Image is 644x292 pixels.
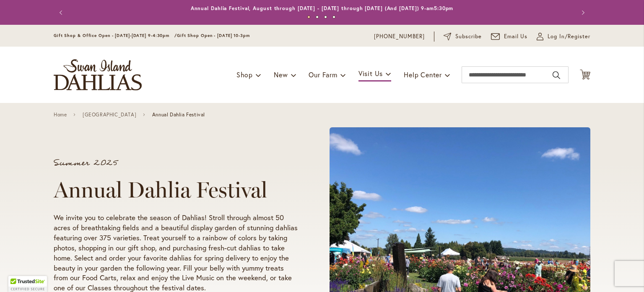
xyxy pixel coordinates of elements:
[236,70,253,79] span: Shop
[54,33,177,38] span: Gift Shop & Office Open - [DATE]-[DATE] 9-4:30pm /
[54,177,298,203] h1: Annual Dahlia Festival
[491,32,528,41] a: Email Us
[444,32,482,41] a: Subscribe
[574,4,590,21] button: Next
[54,4,70,21] button: Previous
[404,70,442,79] span: Help Center
[274,70,288,79] span: New
[316,16,319,18] button: 2 of 4
[152,112,205,118] span: Annual Dahlia Festival
[548,32,590,41] span: Log In/Register
[455,32,482,41] span: Subscribe
[83,112,136,118] a: [GEOGRAPHIC_DATA]
[54,112,67,118] a: Home
[177,33,250,38] span: Gift Shop Open - [DATE] 10-3pm
[307,16,310,18] button: 1 of 4
[374,32,425,41] a: [PHONE_NUMBER]
[504,32,528,41] span: Email Us
[324,16,327,18] button: 3 of 4
[54,59,142,90] a: store logo
[54,159,298,167] p: Summer 2025
[537,32,590,41] a: Log In/Register
[358,69,383,78] span: Visit Us
[332,16,335,18] button: 4 of 4
[191,5,454,11] a: Annual Dahlia Festival, August through [DATE] - [DATE] through [DATE] (And [DATE]) 9-am5:30pm
[309,70,337,79] span: Our Farm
